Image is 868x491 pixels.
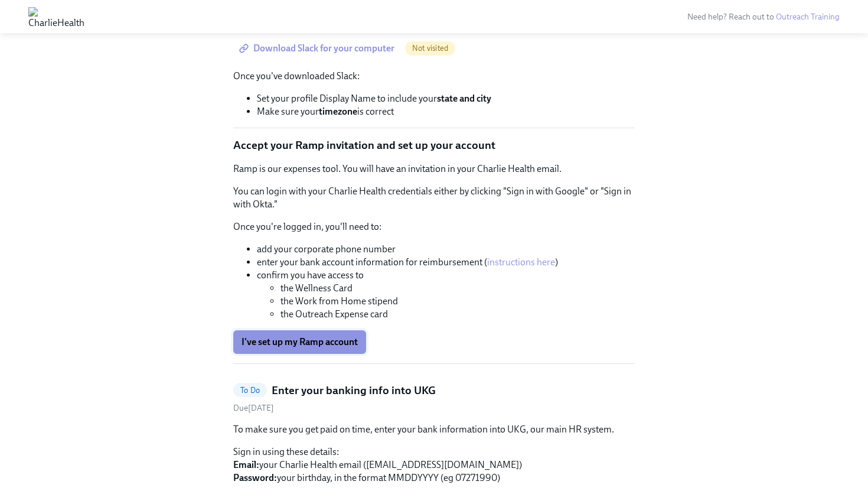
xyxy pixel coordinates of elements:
button: I've set up my Ramp account [233,330,366,354]
p: Accept your Ramp invitation and set up your account [233,138,635,153]
h5: Enter your banking info into UKG [272,383,436,398]
strong: Email: [233,459,259,470]
span: Not visited [405,44,455,53]
p: Ramp is our expenses tool. You will have an invitation in your Charlie Health email. [233,162,635,175]
a: Download Slack for your computer [233,37,403,60]
li: add your corporate phone number [257,243,635,256]
li: Make sure your is correct [257,105,635,118]
p: Once you've downloaded Slack: [233,70,635,83]
a: To DoEnter your banking info into UKGDue[DATE] [233,383,635,414]
span: Download Slack for your computer [242,43,394,54]
li: confirm you have access to [257,269,635,321]
li: Set your profile Display Name to include your [257,92,635,105]
span: To Do [233,386,267,395]
p: To make sure you get paid on time, enter your bank information into UKG, our main HR system. [233,423,635,436]
li: the Work from Home stipend [280,295,635,308]
li: the Wellness Card [280,282,635,295]
p: Once you're logged in, you'll need to: [233,220,635,233]
span: I've set up my Ramp account [242,336,358,348]
p: Sign in using these details: your Charlie Health email ([EMAIL_ADDRESS][DOMAIN_NAME]) your birthd... [233,446,635,485]
strong: Password: [233,472,277,483]
strong: state and city [437,93,491,104]
span: Need help? Reach out to [687,12,840,22]
a: instructions here [487,256,555,268]
li: enter your bank account information for reimbursement ( ) [257,256,635,269]
span: Tuesday, September 23rd 2025, 10:00 am [233,403,274,413]
li: the Outreach Expense card [280,308,635,321]
strong: timezone [319,106,357,117]
p: You can login with your Charlie Health credentials either by clicking "Sign in with Google" or "S... [233,185,635,211]
a: Outreach Training [776,12,840,22]
img: CharlieHealth [28,7,84,26]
